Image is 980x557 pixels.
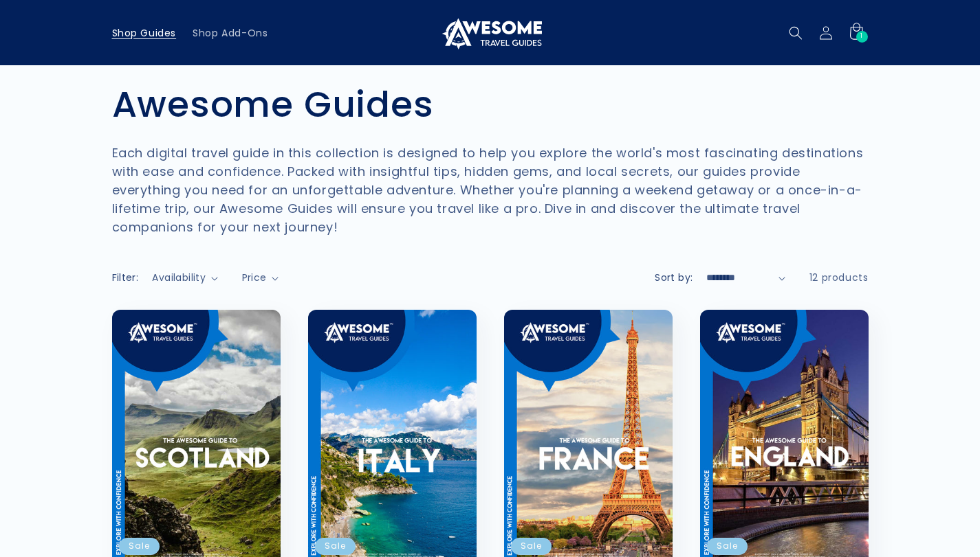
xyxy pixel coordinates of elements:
span: Shop Guides [112,27,177,39]
span: 1 [860,31,863,43]
img: Awesome Travel Guides [439,16,542,49]
span: Shop Add-Ons [193,27,268,39]
p: Each digital travel guide in this collection is designed to help you explore the world's most fas... [112,144,869,236]
h1: Awesome Guides [112,82,869,126]
span: Price [242,271,267,284]
summary: Availability (0 selected) [152,271,217,285]
span: 12 products [809,271,869,284]
a: Awesome Travel Guides [433,11,547,54]
span: Availability [152,271,206,284]
label: Sort by: [655,271,693,284]
summary: Price [242,271,279,285]
a: Shop Add-Ons [184,19,276,47]
a: Shop Guides [104,19,185,47]
h2: Filter: [112,271,139,285]
summary: Search [781,18,811,48]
